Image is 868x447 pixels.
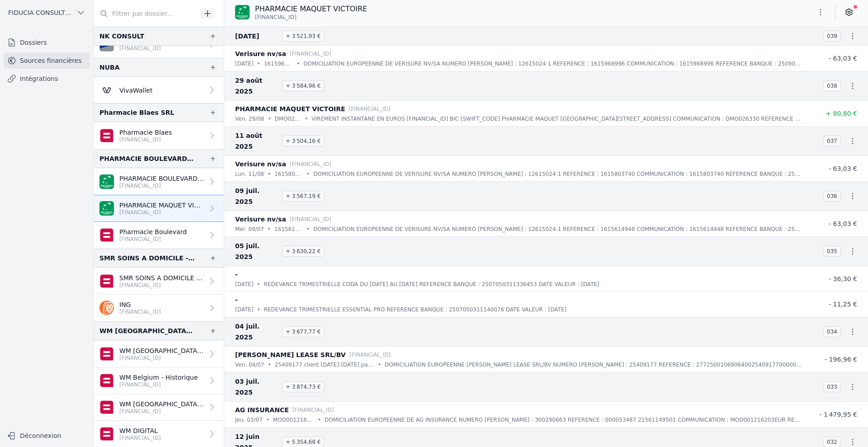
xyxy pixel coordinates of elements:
[99,253,195,263] div: SMR SOINS A DOMICILE - THUISZORG
[99,301,114,315] img: ing.png
[282,80,324,91] span: + 3 584,96 €
[8,8,73,17] span: FIDUCIA CONSULTING SRL
[829,301,857,308] span: - 11,25 €
[282,136,324,146] span: + 3 504,16 €
[819,411,857,418] span: - 1 479,95 €
[264,280,599,289] p: REDEVANCE TRIMESTRIELLE CODA DU [DATE] AU [DATE] REFERENCE BANQUE : 2507050311336453 DATE VALEUR ...
[385,360,803,369] p: DOMICILIATION EUROPEENNE [PERSON_NAME] LEASE SRL/BV NUMERO [PERSON_NAME] : 25409177 REFERENCE : 2...
[268,169,271,179] div: •
[99,400,114,414] img: belfius.png
[94,340,224,367] a: WM [GEOGRAPHIC_DATA] - [GEOGRAPHIC_DATA] [FINANCIAL_ID]
[119,45,204,52] p: [FINANCIAL_ID]
[119,354,204,362] p: [FINANCIAL_ID]
[282,191,324,202] span: + 3 567,19 €
[94,295,224,321] a: ING [FINANCIAL_ID]
[282,381,324,392] span: + 3 874,73 €
[4,428,90,443] button: Déconnexion
[282,31,324,42] span: + 3 521,93 €
[307,225,310,234] div: •
[99,83,114,97] img: Viva-Wallet.webp
[290,160,331,169] p: [FINANCIAL_ID]
[99,427,114,441] img: belfius.png
[257,59,260,68] div: •
[829,275,857,282] span: - 36,30 €
[297,59,300,68] div: •
[290,49,331,58] p: [FINANCIAL_ID]
[303,59,803,68] p: DOMICILIATION EUROPEENNE DE VERISURE NV/SA NUMERO [PERSON_NAME] : 12615024-1 REFERENCE : 16159689...
[273,415,314,424] p: MOD001216203EUR
[823,246,841,257] span: 035
[99,107,174,118] div: Pharmacie Blaes SRL
[99,153,195,164] div: PHARMACIE BOULEVARD SPRL
[823,191,841,202] span: 036
[119,282,204,289] p: [FINANCIAL_ID]
[349,350,391,359] p: [FINANCIAL_ID]
[119,227,187,236] p: Pharmacie Boulevard
[264,305,567,314] p: REDEVANCE TRIMESTRIELLE ESSENTIAL PRO REFERENCE BANQUE : 2507050311140076 DATE VALEUR : [DATE]
[119,373,198,382] p: WM Belgium - Historique
[235,59,254,68] p: [DATE]
[829,220,857,227] span: - 63,03 €
[235,240,278,262] span: 05 juil. 2025
[119,400,204,409] p: WM [GEOGRAPHIC_DATA] - [GEOGRAPHIC_DATA]
[235,305,254,314] p: [DATE]
[311,114,803,123] p: VIREMENT INSTANTANE EN EUROS [FINANCIAL_ID] BIC [SWIFT_CODE] PHARMACIE MAQUET [GEOGRAPHIC_DATA][S...
[235,415,263,424] p: jeu. 03/07
[235,159,286,169] p: Verisure nv/sa
[119,128,172,137] p: Pharmacie Blaes
[255,14,297,21] span: [FINANCIAL_ID]
[826,110,857,117] span: + 80,80 €
[99,325,195,336] div: WM [GEOGRAPHIC_DATA] SRL
[235,75,278,97] span: 29 août 2025
[235,114,264,123] p: ven. 29/08
[235,376,278,398] span: 03 juil. 2025
[823,381,841,392] span: 033
[825,356,857,363] span: - 196,96 €
[274,225,303,234] p: 1615614948
[119,235,187,243] p: [FINANCIAL_ID]
[307,169,310,179] div: •
[119,408,204,415] p: [FINANCIAL_ID]
[94,77,224,103] a: VivaWallet
[99,373,114,388] img: belfius.png
[119,86,152,95] p: VivaWallet
[94,367,224,394] a: WM Belgium - Historique [FINANCIAL_ID]
[318,415,321,424] div: •
[264,59,293,68] p: 1615968996
[235,280,254,289] p: [DATE]
[235,169,264,179] p: lun. 11/08
[235,130,278,152] span: 11 août 2025
[235,321,278,343] span: 04 juil. 2025
[99,201,114,216] img: BNP_BE_BUSINESS_GEBABEBB.png
[4,34,90,51] a: Dossiers
[4,52,90,69] a: Sources financières
[94,394,224,421] a: WM [GEOGRAPHIC_DATA] - [GEOGRAPHIC_DATA] [FINANCIAL_ID]
[275,114,301,123] p: DMO026330
[823,326,841,337] span: 034
[235,31,278,42] span: [DATE]
[313,169,803,179] p: DOMICILIATION EUROPEENNE DE VERISURE NV/SA NUMERO [PERSON_NAME] : 12615024-1 REFERENCE : 16158037...
[119,426,161,435] p: WM DIGITAL
[275,360,374,369] p: 25409177 client [DATE]-[DATE] paiement 0000169461 brut 196,96 net 34,18
[823,80,841,91] span: 038
[99,228,114,242] img: belfius-1.png
[325,415,803,424] p: DOMICILIATION EUROPEENNE DE AG INSURANCE NUMERO [PERSON_NAME] : 300290663 REFERENCE : 000053487 2...
[119,346,204,355] p: WM [GEOGRAPHIC_DATA] - [GEOGRAPHIC_DATA]
[235,5,250,19] img: BNP_BE_BUSINESS_GEBABEBB.png
[268,360,271,369] div: •
[4,5,90,20] button: FIDUCIA CONSULTING SRL
[235,48,286,59] p: Verisure nv/sa
[94,122,224,149] a: Pharmacie Blaes [FINANCIAL_ID]
[119,209,204,216] p: [FINANCIAL_ID]
[119,136,172,143] p: [FINANCIAL_ID]
[99,347,114,361] img: belfius.png
[94,195,224,222] a: PHARMACIE MAQUET VICTOIRE [FINANCIAL_ID]
[235,405,289,415] p: AG INSURANCE
[119,201,204,210] p: PHARMACIE MAQUET VICTOIRE
[282,326,324,337] span: + 3 677,77 €
[94,168,224,195] a: PHARMACIE BOULEVARD SPRL [FINANCIAL_ID]
[119,434,161,442] p: [FINANCIAL_ID]
[235,104,345,114] p: PHARMACIE MAQUET VICTOIRE
[94,5,197,22] input: Filtrer par dossier...
[235,349,346,360] p: [PERSON_NAME] LEASE SRL/BV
